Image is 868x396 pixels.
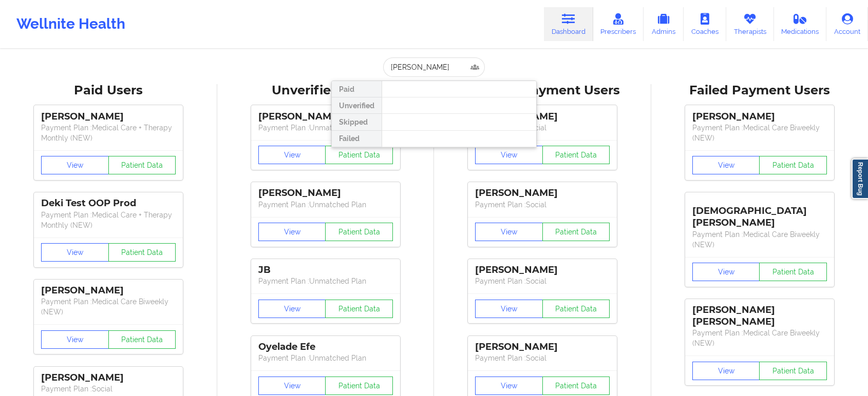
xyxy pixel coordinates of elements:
button: View [475,300,543,318]
div: [PERSON_NAME] [475,111,610,123]
div: [DEMOGRAPHIC_DATA][PERSON_NAME] [692,197,827,229]
p: Payment Plan : Social [41,384,176,394]
button: Patient Data [759,362,827,380]
div: [PERSON_NAME] [41,372,176,384]
div: [PERSON_NAME] [475,187,610,199]
p: Payment Plan : Medical Care Biweekly (NEW) [692,123,827,143]
p: Payment Plan : Unmatched Plan [258,200,393,210]
button: Patient Data [108,243,176,262]
button: Patient Data [542,223,610,241]
button: View [475,377,543,395]
button: Patient Data [542,146,610,164]
button: View [41,243,109,262]
div: Paid [332,81,382,97]
div: Failed [332,131,382,147]
div: [PERSON_NAME] [41,285,176,296]
p: Payment Plan : Medical Care Biweekly (NEW) [41,296,176,317]
a: Prescribers [593,7,644,41]
div: [PERSON_NAME] [258,187,393,199]
div: Unverified [332,97,382,114]
div: [PERSON_NAME] [692,111,827,123]
p: Payment Plan : Medical Care Biweekly (NEW) [692,229,827,250]
button: View [41,156,109,174]
div: [PERSON_NAME] [475,264,610,276]
button: Patient Data [108,330,176,349]
div: Failed Payment Users [658,83,861,98]
p: Payment Plan : Medical Care + Therapy Monthly (NEW) [41,123,176,143]
a: Account [826,7,868,41]
button: Patient Data [325,146,393,164]
div: Paid Users [7,83,210,98]
a: Therapists [726,7,774,41]
div: Unverified Users [224,83,427,98]
a: Dashboard [544,7,593,41]
button: View [258,146,326,164]
button: View [258,377,326,395]
button: View [475,223,543,241]
p: Payment Plan : Unmatched Plan [258,276,393,286]
button: Patient Data [325,223,393,241]
p: Payment Plan : Social [475,123,610,133]
div: [PERSON_NAME] [PERSON_NAME] [692,304,827,328]
a: Report Bug [852,159,868,199]
button: View [258,300,326,318]
div: [PERSON_NAME] [258,111,393,123]
p: Payment Plan : Unmatched Plan [258,123,393,133]
a: Coaches [684,7,726,41]
button: View [692,156,760,174]
a: Admins [644,7,684,41]
button: View [692,362,760,380]
button: Patient Data [325,377,393,395]
a: Medications [774,7,827,41]
div: Deki Test OOP Prod [41,197,176,209]
button: View [475,146,543,164]
div: Skipped Payment Users [441,83,644,98]
div: [PERSON_NAME] [41,111,176,123]
p: Payment Plan : Medical Care + Therapy Monthly (NEW) [41,210,176,230]
p: Payment Plan : Social [475,353,610,363]
button: Patient Data [108,156,176,174]
button: Patient Data [542,300,610,318]
div: JB [258,264,393,276]
button: View [692,263,760,281]
button: Patient Data [542,377,610,395]
div: Skipped [332,114,382,130]
button: Patient Data [759,263,827,281]
p: Payment Plan : Medical Care Biweekly (NEW) [692,328,827,348]
p: Payment Plan : Unmatched Plan [258,353,393,363]
button: Patient Data [325,300,393,318]
button: View [41,330,109,349]
button: View [258,223,326,241]
button: Patient Data [759,156,827,174]
p: Payment Plan : Social [475,200,610,210]
p: Payment Plan : Social [475,276,610,286]
div: [PERSON_NAME] [475,341,610,353]
div: Oyelade Efe [258,341,393,353]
